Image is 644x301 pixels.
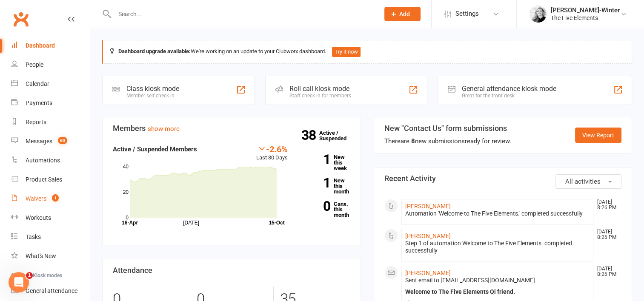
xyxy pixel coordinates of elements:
[301,201,350,218] a: 0Canx. this month
[462,85,556,93] div: General attendance kiosk mode
[565,178,601,185] span: All activities
[593,266,621,277] time: [DATE] 8:26 PM
[26,99,52,106] div: Payments
[148,125,180,133] a: show more
[126,93,179,99] div: Member self check-in
[26,233,41,240] div: Tasks
[26,157,60,164] div: Automations
[52,194,59,202] span: 1
[289,93,351,99] div: Staff check-in for members
[593,199,621,210] time: [DATE] 8:26 PM
[405,240,590,254] div: Step 1 of automation Welcome to The Five Elements. completed successfully
[10,9,31,30] a: Clubworx
[26,214,51,221] div: Workouts
[301,178,350,194] a: 1New this month
[26,138,52,145] div: Messages
[9,272,29,292] iframe: Intercom live chat
[301,129,319,142] strong: 38
[102,40,632,64] div: We're working on an update to your Clubworx dashboard.
[384,124,511,133] h3: New "Contact Us" form submissions
[26,272,33,279] span: 1
[301,200,330,213] strong: 0
[289,85,351,93] div: Roll call kiosk mode
[405,210,590,217] div: Automation 'Welcome to The Five Elements.' completed successfully
[593,229,621,240] time: [DATE] 8:26 PM
[301,153,330,166] strong: 1
[555,174,621,189] button: All activities
[405,288,590,295] div: Welcome to The Five Elements Qi friend.
[405,277,535,284] span: Sent email to [EMAIL_ADDRESS][DOMAIN_NAME]
[256,144,288,153] div: -2.6%
[384,136,511,146] div: There are new submissions ready for review.
[405,203,451,210] a: [PERSON_NAME]
[26,80,49,87] div: Calendar
[384,174,622,183] h3: Recent Activity
[26,42,55,49] div: Dashboard
[256,144,288,162] div: Last 30 Days
[112,8,373,20] input: Search...
[405,270,451,276] a: [PERSON_NAME]
[11,151,90,170] a: Automations
[11,170,90,189] a: Product Sales
[118,48,191,54] strong: Dashboard upgrade available:
[399,11,410,17] span: Add
[551,14,620,22] div: The Five Elements
[11,36,90,55] a: Dashboard
[11,227,90,247] a: Tasks
[455,4,479,23] span: Settings
[301,176,330,189] strong: 1
[11,247,90,266] a: What's New
[11,113,90,132] a: Reports
[26,253,56,259] div: What's New
[26,61,43,68] div: People
[530,6,547,23] img: thumb_image1671871869.png
[462,93,556,99] div: Great for the front desk
[11,55,90,74] a: People
[384,7,421,21] button: Add
[26,119,46,125] div: Reports
[405,233,451,239] a: [PERSON_NAME]
[58,137,67,144] span: 60
[11,208,90,227] a: Workouts
[126,85,179,93] div: Class kiosk mode
[113,266,350,275] h3: Attendance
[411,137,415,145] strong: 8
[11,281,90,301] a: General attendance kiosk mode
[11,189,90,208] a: Waivers 1
[113,145,197,153] strong: Active / Suspended Members
[551,6,620,14] div: [PERSON_NAME]-Winter
[113,124,350,133] h3: Members
[11,132,90,151] a: Messages 60
[11,94,90,113] a: Payments
[319,124,357,148] a: 38Active / Suspended
[332,47,361,57] button: Try it now
[11,74,90,94] a: Calendar
[26,195,46,202] div: Waivers
[575,128,621,143] a: View Report
[26,287,77,294] div: General attendance
[26,176,62,183] div: Product Sales
[301,154,350,171] a: 1New this week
